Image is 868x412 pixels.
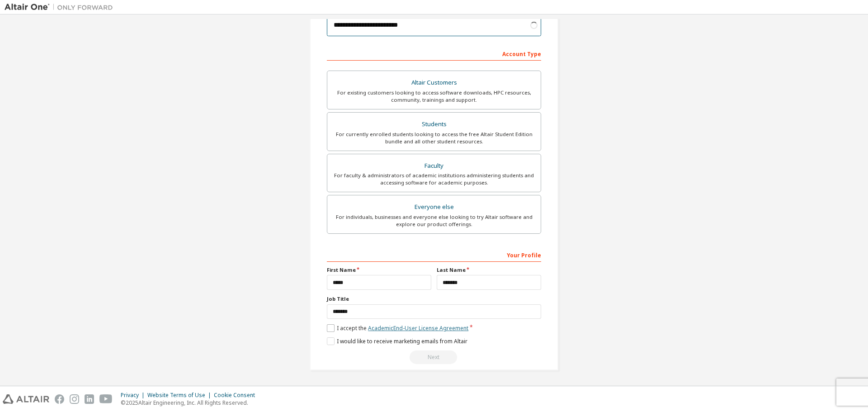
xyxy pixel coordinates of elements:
[327,350,541,364] div: Please wait while checking email ...
[368,324,468,332] a: Academic End-User License Agreement
[333,89,535,104] div: For existing customers looking to access software downloads, HPC resources, community, trainings ...
[437,266,541,274] label: Last Name
[333,131,535,145] div: For currently enrolled students looking to access the free Altair Student Edition bundle and all ...
[70,394,79,404] img: instagram.svg
[327,324,468,332] label: I accept the
[5,3,118,12] img: Altair One
[327,46,541,61] div: Account Type
[333,160,535,172] div: Faculty
[333,172,535,186] div: For faculty & administrators of academic institutions administering students and accessing softwa...
[327,247,541,262] div: Your Profile
[333,213,535,228] div: For individuals, businesses and everyone else looking to try Altair software and explore our prod...
[333,118,535,131] div: Students
[99,394,113,404] img: youtube.svg
[333,201,535,213] div: Everyone else
[327,337,467,345] label: I would like to receive marketing emails from Altair
[121,392,147,399] div: Privacy
[327,266,431,274] label: First Name
[121,399,260,407] p: © 2025 Altair Engineering, Inc. All Rights Reserved.
[214,392,260,399] div: Cookie Consent
[85,394,94,404] img: linkedin.svg
[327,295,541,303] label: Job Title
[333,76,535,89] div: Altair Customers
[147,392,214,399] div: Website Terms of Use
[3,394,49,404] img: altair_logo.svg
[55,394,64,404] img: facebook.svg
